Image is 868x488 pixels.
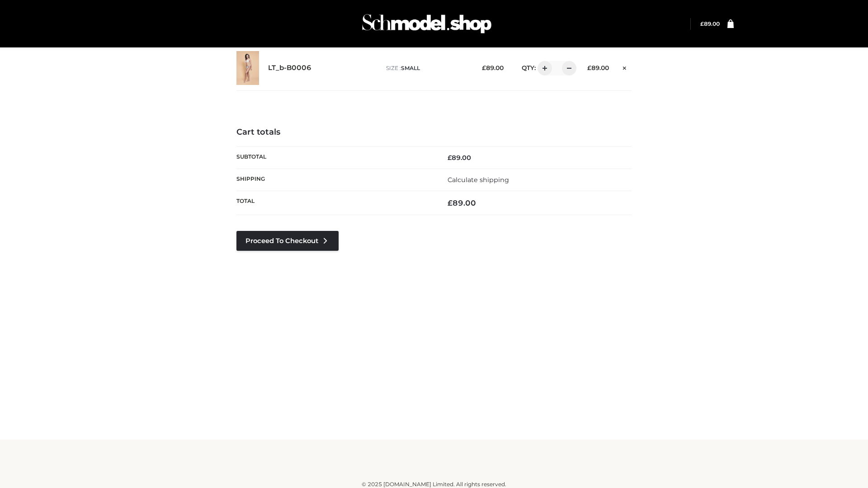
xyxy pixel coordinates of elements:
a: LT_b-B0006 [268,64,311,72]
th: Shipping [236,169,434,191]
span: £ [482,64,486,71]
p: size : [386,64,468,72]
img: Schmodel Admin 964 [359,6,495,42]
span: £ [448,198,453,207]
span: £ [587,64,591,71]
th: Subtotal [236,146,434,169]
bdi: 89.00 [448,154,471,162]
div: QTY: [513,61,573,75]
bdi: 89.00 [587,64,609,71]
a: Proceed to Checkout [236,231,339,251]
a: £89.00 [700,20,720,27]
a: Remove this item [618,61,632,73]
span: SMALL [401,65,420,71]
bdi: 89.00 [482,64,504,71]
span: £ [448,154,452,162]
th: Total [236,191,434,215]
a: Calculate shipping [448,176,509,184]
bdi: 89.00 [448,198,476,207]
span: £ [700,20,704,27]
bdi: 89.00 [700,20,720,27]
h4: Cart totals [236,127,632,137]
